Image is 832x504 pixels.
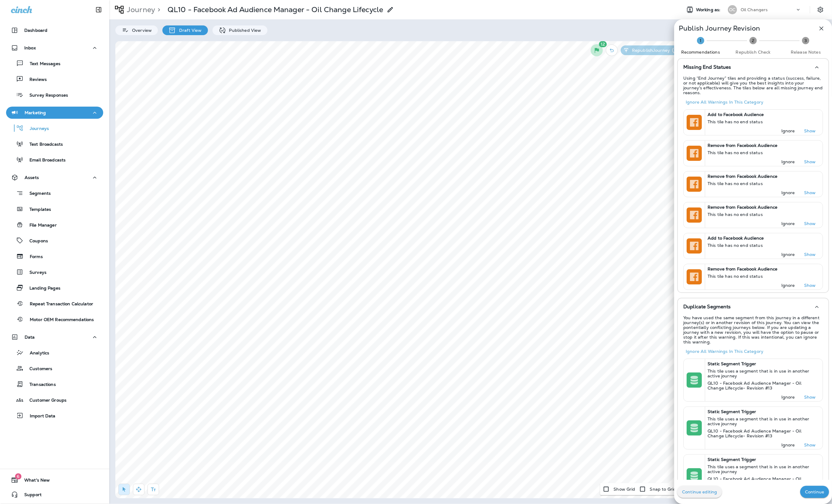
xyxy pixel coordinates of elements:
p: This tile has no end status [708,274,817,279]
p: Ignore [781,159,795,164]
p: Remove from Facebook Audience [708,267,817,271]
p: Show [804,252,816,257]
button: Ignore [778,250,798,259]
p: You have used the same segment from this journey in a different journey(s) or in another revision... [683,315,823,344]
button: Show [800,188,820,197]
p: Ignore [781,395,795,400]
button: Ignore [778,281,798,290]
button: Ignore [778,219,798,228]
button: Ignore [778,441,798,449]
p: Show [804,283,816,288]
p: Remove from Facebook Audience [708,174,817,179]
p: Add to Facebook Audience [708,112,817,117]
p: Ignore [781,128,795,133]
p: This tile has no end status [708,212,817,217]
button: Continue editing [677,486,722,498]
span: Release Notes [782,49,830,55]
button: Ignore [778,127,798,135]
button: Show [800,127,820,135]
p: Continue [805,489,824,494]
button: Show [800,250,820,259]
span: Republish Check [729,49,777,55]
button: Continue [800,486,829,498]
span: Recommendations [677,49,724,55]
p: Continue editing [682,489,717,494]
button: Ignore [778,157,798,166]
button: Show [800,441,820,449]
p: Using “End Journey” tiles and providing a status (success, failure, or not applicable) will give ... [683,76,823,95]
text: 1 [700,38,701,43]
p: This tile has no end status [708,150,817,155]
p: Remove from Facebook Audience [708,143,817,148]
button: Show [800,157,820,166]
p: Show [804,395,816,400]
p: This tile uses a segment that is in use in another active journey [708,416,817,426]
button: Ignore [778,393,798,401]
p: Duplicate Segments [683,304,731,309]
p: Add to Facebook Audience [708,236,817,240]
p: This tile has no end status [708,243,817,248]
button: Ignore all warnings in this category [683,98,766,107]
p: Show [804,190,816,195]
p: Ignore [781,283,795,288]
p: Show [804,221,816,226]
p: Remove from Facebook Audience [708,205,817,210]
p: Show [804,159,816,164]
p: QL10 - Facebook Ad Audience Manager - Oil Change Lifecycle - Revision # 13 [708,476,817,486]
p: Show [804,443,816,447]
p: QL10 - Facebook Ad Audience Manager - Oil Change Lifecycle - Revision # 13 [708,429,817,438]
p: Publish Journey Revision [679,26,760,31]
p: Static Segment Trigger [708,361,817,366]
p: Ignore [781,443,795,447]
p: Ignore [781,190,795,195]
p: This tile has no end status [708,181,817,186]
text: 3 [804,38,807,43]
button: Ignore [778,188,798,197]
button: Ignore all warnings in this category [683,347,766,356]
text: 2 [752,38,754,43]
button: Show [800,219,820,228]
p: This tile uses a segment that is in use in another active journey [708,369,817,378]
p: Static Segment Trigger [708,409,817,414]
button: Show [800,281,820,290]
p: Show [804,128,816,133]
button: Show [800,393,820,401]
p: Ignore [781,252,795,257]
p: QL10 - Facebook Ad Audience Manager - Oil Change Lifecycle - Revision # 13 [708,381,817,390]
p: Static Segment Trigger [708,457,817,462]
p: This tile uses a segment that is in use in another active journey [708,464,817,474]
p: Missing End Statues [683,65,731,70]
p: Ignore [781,221,795,226]
p: This tile has no end status [708,119,817,124]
